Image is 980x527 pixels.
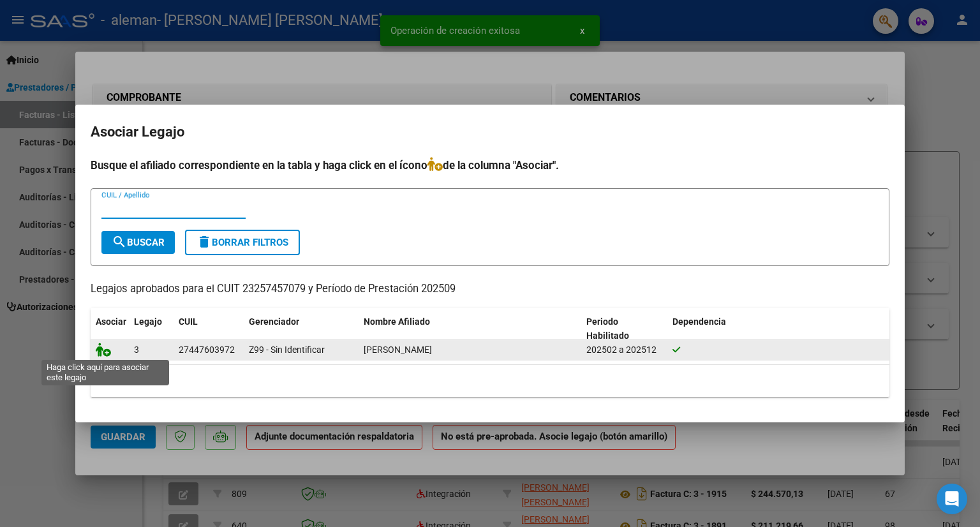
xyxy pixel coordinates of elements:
div: 27447603972 [179,343,235,357]
span: Periodo Habilitado [586,316,629,341]
span: Borrar Filtros [197,237,288,248]
p: Legajos aprobados para el CUIT 23257457079 y Período de Prestación 202509 [91,281,889,297]
datatable-header-cell: Asociar [91,308,129,350]
h4: Busque el afiliado correspondiente en la tabla y haga click en el ícono de la columna "Asociar". [91,157,889,174]
mat-icon: search [112,234,127,249]
div: 1 registros [91,365,889,397]
span: Buscar [112,237,165,248]
datatable-header-cell: Dependencia [667,308,890,350]
datatable-header-cell: Legajo [129,308,174,350]
datatable-header-cell: Gerenciador [244,308,359,350]
span: Z99 - Sin Identificar [249,345,325,355]
div: 202502 a 202512 [586,343,662,357]
span: Asociar [96,316,126,327]
span: Legajo [134,316,162,327]
mat-icon: delete [197,234,212,249]
span: Gerenciador [249,316,299,327]
datatable-header-cell: Nombre Afiliado [359,308,581,350]
span: MULLER ELIZABETH [364,345,432,355]
span: Nombre Afiliado [364,316,430,327]
div: Open Intercom Messenger [937,484,967,514]
span: Dependencia [672,316,726,327]
datatable-header-cell: CUIL [174,308,244,350]
h2: Asociar Legajo [91,120,889,144]
span: CUIL [179,316,198,327]
datatable-header-cell: Periodo Habilitado [581,308,667,350]
button: Buscar [101,231,175,254]
span: 3 [134,345,139,355]
button: Borrar Filtros [185,230,300,255]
